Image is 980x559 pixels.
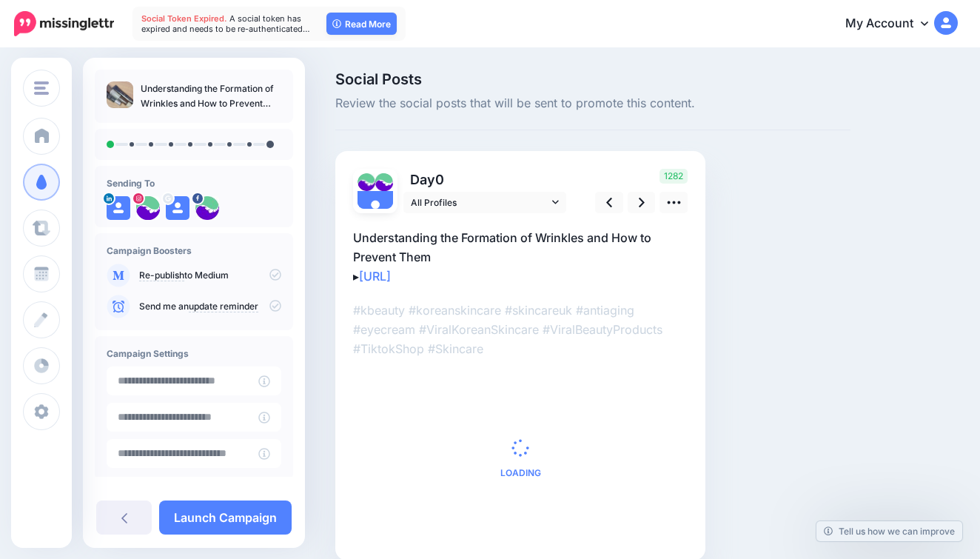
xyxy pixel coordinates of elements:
[375,173,393,191] img: 279477992_518922393284184_8451916738421161878_n-bsa132011.jpg
[141,81,281,111] p: Understanding the Formation of Wrinkles and How to Prevent Them
[195,196,219,220] img: 298399724_111683234976185_5591662673203448403_n-bsa132010.jpg
[435,172,444,187] span: 0
[816,521,962,541] a: Tell us how we can improve
[34,81,49,95] img: menu.png
[141,13,227,24] span: Social Token Expired.
[107,196,130,220] img: user_default_image.png
[660,169,688,184] span: 1282
[335,72,850,87] span: Social Posts
[358,191,393,227] img: user_default_image.png
[141,13,310,34] span: A social token has expired and needs to be re-authenticated…
[166,196,189,220] img: user_default_image.png
[136,196,160,220] img: 279477992_518922393284184_8451916738421161878_n-bsa132011.jpg
[500,439,541,478] div: Loading
[189,301,258,312] a: update reminder
[107,348,281,359] h4: Campaign Settings
[326,13,397,35] a: Read More
[139,269,281,282] p: to Medium
[353,228,688,286] p: Understanding the Formation of Wrinkles and How to Prevent Them ▸
[14,11,114,36] img: Missinglettr
[411,195,548,210] span: All Profiles
[107,178,281,189] h4: Sending To
[139,270,184,281] a: Re-publish
[359,269,391,284] a: [URL]
[830,6,958,42] a: My Account
[403,192,566,213] a: All Profiles
[107,245,281,256] h4: Campaign Boosters
[353,301,688,358] p: #kbeauty #koreanskincare #skincareuk #antiaging #eyecream #ViralKoreanSkincare #ViralBeautyProduc...
[107,81,133,108] img: 7c0f3018055f37a1bca9b24f5b47aeaf_thumb.jpg
[139,300,281,313] p: Send me an
[358,173,375,191] img: 298399724_111683234976185_5591662673203448403_n-bsa132010.jpg
[403,169,568,190] p: Day
[335,94,850,113] span: Review the social posts that will be sent to promote this content.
